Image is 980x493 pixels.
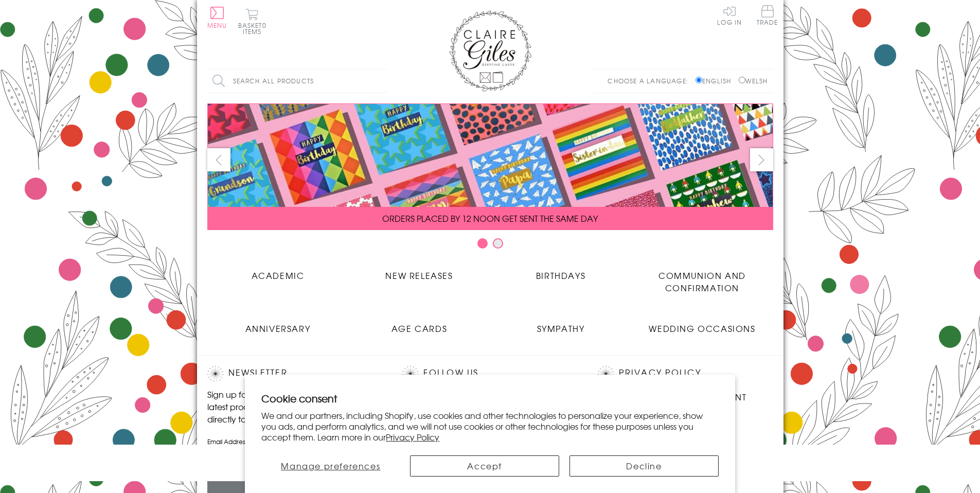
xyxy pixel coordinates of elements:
a: Age Cards [349,314,490,334]
span: Sympathy [537,322,585,334]
img: Claire Giles Greetings Cards [449,10,531,92]
input: English [696,77,702,83]
input: Search [377,69,387,93]
a: Privacy Policy [386,431,439,443]
span: Communion and Confirmation [658,269,746,294]
button: prev [207,148,230,171]
span: New Releases [385,269,453,281]
button: Menu [207,7,227,28]
span: Manage preferences [281,460,380,472]
h2: Cookie consent [261,391,719,406]
label: Welsh [739,76,768,85]
button: Carousel Page 1 (Current Slide) [477,238,488,249]
a: Trade [757,5,778,27]
p: Sign up for our newsletter to receive the latest product launches, news and offers directly to yo... [207,388,382,425]
a: Log In [717,5,742,25]
button: Carousel Page 2 [493,238,503,249]
button: Decline [569,455,719,477]
p: We and our partners, including Shopify, use cookies and other technologies to personalize your ex... [261,410,719,442]
span: Wedding Occasions [649,322,755,334]
span: Birthdays [536,269,585,281]
span: Menu [207,21,227,30]
span: Anniversary [245,322,311,334]
a: Communion and Confirmation [632,261,773,294]
span: Academic [252,269,305,281]
input: Welsh [739,77,745,83]
span: 0 items [243,21,266,36]
button: next [750,148,773,171]
a: New Releases [349,261,490,281]
h2: Newsletter [207,366,382,381]
button: Manage preferences [261,455,400,477]
a: Anniversary [207,314,349,334]
a: Academic [207,261,349,281]
a: Wedding Occasions [632,314,773,334]
span: ORDERS PLACED BY 12 NOON GET SENT THE SAME DAY [382,212,598,224]
label: Email Address [207,437,382,446]
input: Search all products [207,69,387,93]
div: Carousel Pagination [207,238,773,254]
a: Privacy Policy [619,366,701,380]
label: English [696,76,736,85]
button: Accept [410,455,559,477]
span: Trade [757,5,778,25]
span: Age Cards [391,322,447,334]
a: Sympathy [490,314,632,334]
button: Basket0 items [238,8,266,34]
h2: Follow Us [402,366,577,381]
p: Choose a language: [608,76,693,85]
a: Birthdays [490,261,632,281]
